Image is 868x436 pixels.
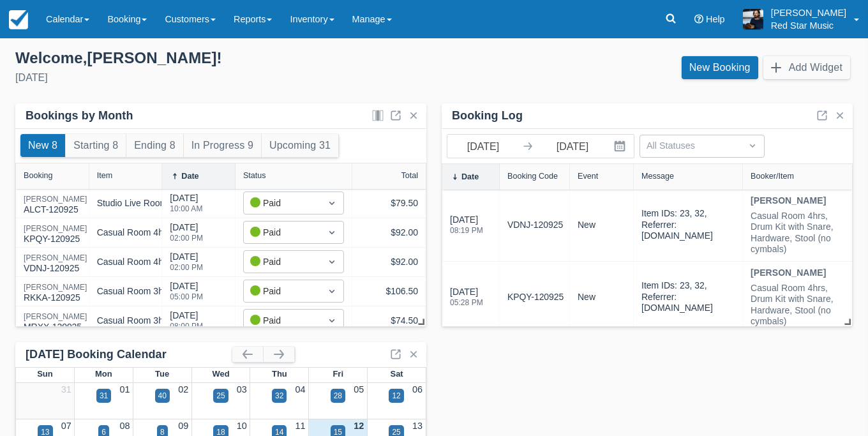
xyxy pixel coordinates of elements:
div: 10:00 AM [170,205,202,213]
div: Studio Live Room 4hrs [97,197,188,210]
div: [DATE] [170,192,202,220]
button: In Progress 9 [184,134,261,157]
div: 28 [334,390,342,402]
input: End Date [537,135,608,158]
div: [DATE] [170,250,203,279]
span: Mon [95,369,112,379]
div: $106.50 [360,285,418,298]
div: Event [578,172,598,181]
img: checkfront-main-nav-mini-logo.png [9,10,28,29]
a: 09 [178,421,188,431]
div: Booking Log [452,109,523,123]
div: Date [181,172,198,181]
a: [PERSON_NAME] [PERSON_NAME]ALCT-120925 [24,200,153,206]
div: Bookings by Month [26,109,133,123]
div: Paid [250,284,314,298]
p: Red Star Music [771,19,846,32]
div: MRXX-120925 [24,313,153,334]
div: [DATE] [450,285,483,314]
strong: [PERSON_NAME] [751,195,826,206]
div: Status [243,171,266,180]
div: Casual Room 4hrs, Drum Kit with Snare, Hardware, Stool (no cymbals) [751,211,844,255]
span: new [578,292,595,302]
div: [PERSON_NAME] [PERSON_NAME] [24,313,153,320]
p: [PERSON_NAME] [771,6,846,19]
div: [DATE] [15,70,424,86]
span: Fri [333,369,343,379]
div: 08:00 PM [170,322,203,330]
button: New 8 [20,134,65,157]
div: Casual Room 3hrs, Guitar Head, Guitar Cabinet, Drum Kit with Snare, Hardware, Stool (no cymbals) [97,285,494,298]
a: 05 [354,384,364,395]
span: Dropdown icon [746,139,759,152]
button: Starting 8 [66,134,126,157]
div: Welcome , [PERSON_NAME] ! [15,49,424,68]
a: 11 [296,421,306,431]
div: [DATE] [170,280,203,308]
div: [DATE] [170,309,203,338]
div: Paid [250,225,314,239]
div: Casual Room 3hrs, Drum Kit with Snare, Hardware, Stool (no cymbals) [97,314,378,327]
div: 02:00 PM [170,234,203,242]
span: new [578,220,595,230]
a: 04 [296,384,306,395]
div: Booker/Item [751,172,794,181]
a: 01 [119,384,130,395]
span: Dropdown icon [325,255,338,268]
div: Item IDs: 23, 32, Referrer: [DOMAIN_NAME] [641,208,735,242]
div: $74.50 [360,314,418,327]
span: Sat [391,369,403,379]
a: 02 [178,384,188,395]
div: [DATE] Booking Calendar [26,347,232,362]
div: ALCT-120925 [24,195,153,216]
span: Wed [212,369,229,379]
strong: [PERSON_NAME] [751,267,826,278]
div: VDNJ-120925 [24,254,153,275]
div: Casual Room 4hrs, Drum Kit with Snare, Hardware, Stool (no cymbals) [97,226,378,239]
div: Item IDs: 23, 32, Referrer: [DOMAIN_NAME] [641,280,735,314]
a: [PERSON_NAME] HurwoodKPQY-120925 [24,230,120,236]
div: $92.00 [360,226,418,239]
div: Paid [250,196,314,210]
div: 32 [275,390,283,402]
span: Thu [272,369,287,379]
i: Help [694,15,703,24]
div: [DATE] [450,213,483,242]
div: [PERSON_NAME] [PERSON_NAME] [24,195,153,203]
a: 03 [237,384,247,395]
img: A1 [743,9,763,29]
div: 25 [216,390,225,402]
span: Dropdown icon [325,314,338,327]
span: Help [706,14,725,24]
button: Add Widget [763,56,850,79]
div: $79.50 [360,197,418,210]
a: VDNJ-120925 [507,218,563,232]
div: [PERSON_NAME] Hurwood [24,225,120,232]
a: [PERSON_NAME] [PERSON_NAME]RKKA-120925 [24,289,153,294]
div: 02:00 PM [170,264,203,271]
div: [PERSON_NAME] [PERSON_NAME] [24,283,153,291]
div: Paid [250,255,314,269]
span: Tue [155,369,169,379]
div: Paid [250,313,314,327]
div: [DATE] [170,221,203,250]
span: Dropdown icon [325,226,338,239]
div: 12 [392,390,400,402]
div: Item [97,171,113,180]
a: 06 [412,384,423,395]
a: [PERSON_NAME] [PERSON_NAME]MRXX-120925 [24,318,153,324]
span: Dropdown icon [325,197,338,209]
span: Dropdown icon [325,285,338,297]
div: $92.00 [360,255,418,269]
a: 10 [237,421,247,431]
button: Ending 8 [126,134,183,157]
div: Casual Room 4hrs, Drum Kit with Snare, Hardware, Stool (no cymbals) [751,283,844,327]
div: Date [461,172,479,181]
a: 12 [354,421,364,431]
span: Sun [37,369,52,379]
div: 31 [100,390,108,402]
div: [PERSON_NAME] [PERSON_NAME] [24,254,153,262]
a: [PERSON_NAME] [PERSON_NAME]VDNJ-120925 [24,259,153,265]
div: Casual Room 4hrs, Drum Kit with Snare, Hardware, Stool (no cymbals) [97,255,378,269]
div: 40 [158,390,167,402]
